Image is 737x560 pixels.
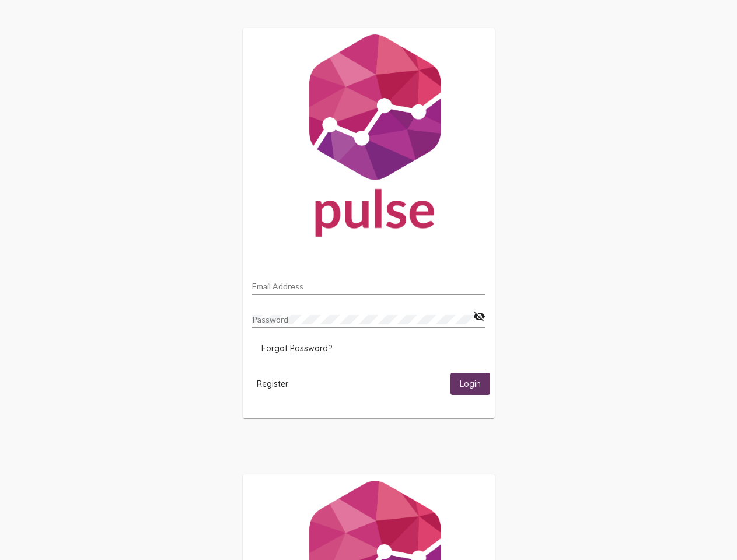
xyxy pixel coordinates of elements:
img: Pulse For Good Logo [243,28,495,249]
span: Login [460,379,481,390]
button: Register [247,373,298,394]
button: Forgot Password? [252,338,341,359]
span: Forgot Password? [261,343,332,353]
mat-icon: visibility_off [473,310,485,324]
button: Login [450,373,490,394]
span: Register [257,379,288,389]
